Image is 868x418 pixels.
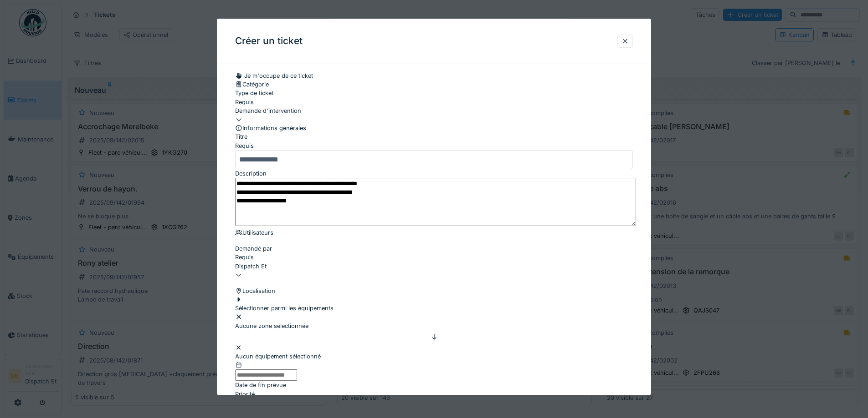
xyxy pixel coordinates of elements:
[235,169,267,178] label: Description
[235,106,633,115] div: Demande d'intervention
[235,253,633,262] div: Requis
[235,390,255,398] label: Priorité
[235,35,303,47] h3: Créer un ticket
[235,124,633,132] div: Informations générales
[235,133,247,141] label: Titre
[235,98,633,106] div: Requis
[235,81,633,89] div: Catégorie
[235,381,286,390] label: Date de fin prévue
[235,262,633,271] div: Dispatch Et
[235,71,313,80] div: Je m'occupe de ce ticket
[235,296,334,313] div: Sélectionner parmi les équipements
[235,322,633,330] div: Aucune zone sélectionnée
[235,89,273,98] label: Type de ticket
[235,287,633,295] div: Localisation
[235,141,633,150] div: Requis
[235,352,633,361] div: Aucun équipement sélectionné
[235,245,272,253] label: Demandé par
[235,228,633,237] div: Utilisateurs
